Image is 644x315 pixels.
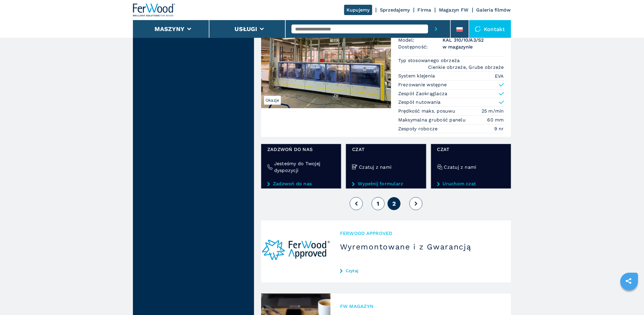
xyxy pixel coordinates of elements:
[352,181,420,186] a: Wypełnij formularz
[274,160,335,174] h4: Jesteśmy do Twojej dyspozycji
[398,90,448,97] p: Zespół Zaokrąglacza
[477,7,511,13] a: Galeria filmów
[621,274,636,288] a: sharethis
[398,117,467,123] p: Maksymalna grubość panelu
[340,242,502,251] h3: Wyremontowane i z Gwarancją
[267,181,335,186] a: Zadzwoń do nas
[133,4,175,17] img: Ferwood
[340,230,502,237] span: Ferwood Approved
[443,43,504,50] span: w magazynie
[372,197,385,210] button: 1
[475,26,481,32] img: Kontakt
[380,7,410,13] a: Sprzedajemy
[344,5,372,15] a: Kupujemy
[398,57,461,64] p: Typ stosowanego obrzeża
[437,181,505,186] a: Uruchom czat
[261,8,511,137] a: Okleiniarki Pojedyncze HOMAG KAL 310/10/A3/S2Okazje007176Okleiniarki PojedynczeKod:007176[PERSON_...
[340,303,502,310] span: FW MAGAZYN
[398,99,441,105] p: Zespół nutowania
[482,108,504,114] em: 25 m/min
[398,82,447,88] p: Frezowanie wstępne
[437,164,443,170] img: Czatuj z nami
[261,8,391,108] img: Okleiniarki Pojedyncze HOMAG KAL 310/10/A3/S2
[267,164,273,170] img: Jesteśmy do Twojej dyspozycji
[495,73,504,79] em: EVA
[619,288,640,311] iframe: Chat
[261,220,331,282] img: Wyremontowane i z Gwarancją
[377,200,379,207] span: 1
[359,164,391,171] h4: Czatuj z nami
[155,25,184,33] button: Maszyny
[418,7,431,13] a: Firma
[437,146,505,153] span: Czat
[267,146,335,153] span: Zadzwoń do nas
[340,268,502,273] a: Czytaj
[352,146,420,153] span: Czat
[439,7,469,13] a: Magazyn FW
[235,25,257,33] button: Usługi
[428,20,444,38] button: submit-button
[388,197,401,210] button: 2
[494,125,504,132] em: 9 nr
[264,96,281,105] span: Okazje
[443,37,504,43] h3: KAL 310/10/A3/S2
[487,116,504,123] em: 60 mm
[398,108,457,114] p: Prędkość maks. posuwu
[392,200,396,207] span: 2
[469,20,511,38] div: Kontakt
[444,164,477,171] h4: Czatuj z nami
[398,37,443,43] span: Model:
[428,64,504,71] em: Cienkie obrzeże, Grube obrzeże
[398,73,437,79] p: System klejenia
[398,126,439,132] p: Zespoły robocze
[398,43,443,50] span: Dostępność:
[352,164,357,170] img: Czatuj z nami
